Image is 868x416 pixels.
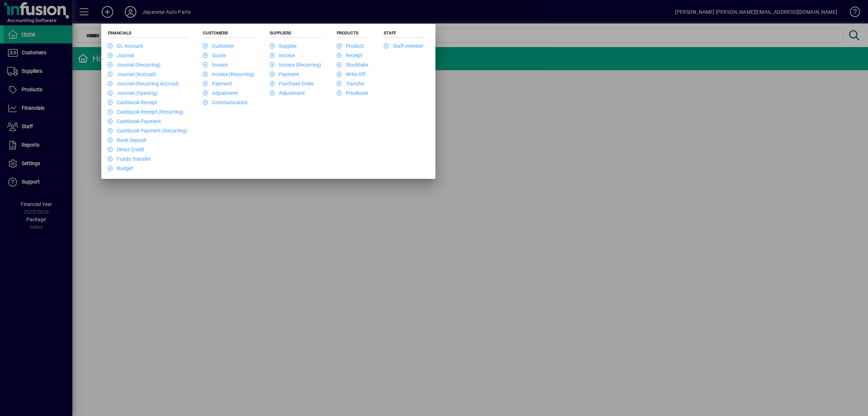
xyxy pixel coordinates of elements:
[108,100,157,105] a: Cashbook Receipt
[108,165,133,171] a: Budget
[337,81,365,87] a: Transfer
[203,52,226,58] a: Quote
[270,90,305,96] a: Adjustment
[337,62,368,68] a: Stocktake
[108,156,151,162] a: Funds Transfer
[384,30,424,38] h5: Staff
[108,128,187,134] a: Cashbook Payment (Recurring)
[270,43,297,49] a: Supplier
[108,43,143,49] a: GL Account
[337,30,368,38] h5: Products
[108,62,161,68] a: Journal (Recurring)
[108,71,156,77] a: Journal (Accrual)
[108,81,179,87] a: Journal (Recurring Accrual)
[270,52,295,58] a: Invoice
[203,90,238,96] a: Adjustment
[203,62,228,68] a: Invoice
[337,90,368,96] a: Pricebook
[203,100,248,105] a: Communication
[270,30,321,38] h5: Suppliers
[108,118,161,124] a: Cashbook Payment
[337,52,362,58] a: Receipt
[203,81,232,87] a: Payment
[108,147,144,152] a: Direct Credit
[384,43,424,49] a: Staff member
[203,30,254,38] h5: Customers
[337,43,364,49] a: Product
[203,71,254,77] a: Invoice (Recurring)
[337,71,366,77] a: Write Off
[270,71,299,77] a: Payment
[270,81,314,87] a: Purchase Order
[270,62,321,68] a: Invoice (Recurring)
[108,52,134,58] a: Journal
[108,90,158,96] a: Journal (Opening)
[203,43,234,49] a: Customer
[108,109,184,115] a: Cashbook Receipt (Recurring)
[108,137,146,143] a: Bank Deposit
[108,30,187,38] h5: Financials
